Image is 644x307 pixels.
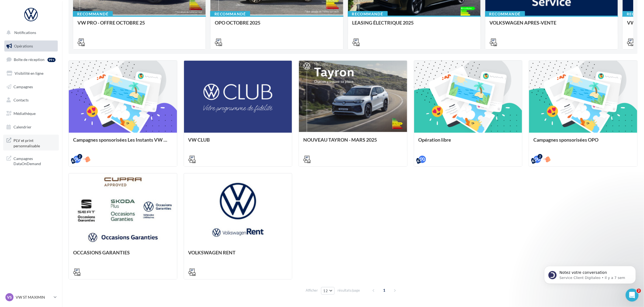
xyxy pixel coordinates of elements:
[188,250,288,261] div: VOLKSWAGEN RENT
[3,153,59,169] a: Campagnes DataOnDemand
[7,295,12,300] span: VS
[16,295,52,300] p: VW ST MAXIMIN
[3,108,59,119] a: Médiathèque
[3,81,59,93] a: Campagnes
[323,289,328,293] span: 12
[73,137,173,148] div: Campagnes sponsorisées Les Instants VW Octobre
[485,11,525,17] div: Recommandé
[73,250,173,261] div: OCCASIONS GARANTIES
[188,137,288,148] div: VW CLUB
[321,287,335,295] button: 12
[3,135,59,151] a: PLV et print personnalisable
[3,121,59,133] a: Calendrier
[352,20,476,31] div: LEASING ÉLECTRIQUE 2025
[14,44,33,48] span: Opérations
[637,289,641,293] span: 2
[13,155,56,166] span: Campagnes DataOnDemand
[14,57,45,62] span: Boîte de réception
[303,137,403,148] div: NOUVEAU TAYRON - MARS 2025
[533,137,633,148] div: Campagnes sponsorisées OPO
[536,255,644,292] iframe: Intercom notifications message
[13,98,29,102] span: Contacts
[15,71,43,76] span: Visibilité en ligne
[13,111,36,116] span: Médiathèque
[348,11,388,17] div: Recommandé
[73,11,113,17] div: Recommandé
[47,58,56,62] div: 99+
[626,289,639,302] iframe: Intercom live chat
[3,94,59,106] a: Contacts
[3,40,59,52] a: Opérations
[538,154,543,159] div: 2
[13,125,32,129] span: Calendrier
[3,68,59,79] a: Visibilité en ligne
[77,20,201,31] div: VW PRO - OFFRE OCTOBRE 25
[13,84,33,89] span: Campagnes
[13,137,56,148] span: PLV et print personnalisable
[338,288,360,293] span: résultats/page
[490,20,614,31] div: VOLKSWAGEN APRES-VENTE
[306,288,318,293] span: Afficher
[3,54,59,65] a: Boîte de réception99+
[215,20,339,31] div: OPO OCTOBRE 2025
[210,11,250,17] div: Recommandé
[380,286,389,295] span: 1
[77,154,82,159] div: 2
[418,137,518,148] div: Opération libre
[4,292,58,302] a: VS VW ST MAXIMIN
[3,27,57,38] button: Notifications
[14,30,36,35] span: Notifications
